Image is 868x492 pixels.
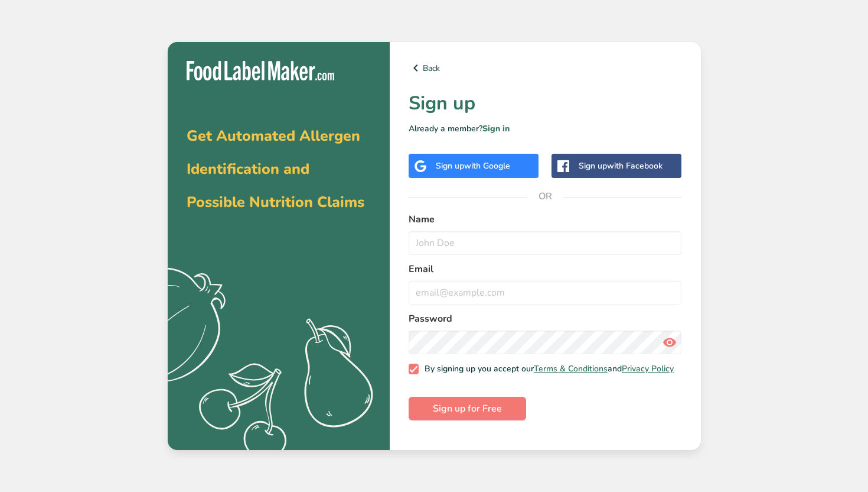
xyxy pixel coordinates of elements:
[579,160,663,172] div: Sign up
[436,160,510,172] div: Sign up
[482,123,510,134] a: Sign in
[607,160,663,171] span: with Facebook
[187,61,334,80] img: Food Label Maker
[433,402,502,416] span: Sign up for Free
[409,397,526,420] button: Sign up for Free
[527,179,563,214] span: OR
[409,89,682,118] h1: Sign up
[409,61,682,75] a: Back
[622,363,674,374] a: Privacy Policy
[409,122,682,135] p: Already a member?
[187,126,364,212] span: Get Automated Allergen Identification and Possible Nutrition Claims
[534,363,608,374] a: Terms & Conditions
[409,281,682,305] input: email@example.com
[409,312,682,326] label: Password
[409,262,682,276] label: Email
[409,212,682,226] label: Name
[464,160,510,171] span: with Google
[419,364,674,374] span: By signing up you accept our and
[409,231,682,255] input: John Doe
